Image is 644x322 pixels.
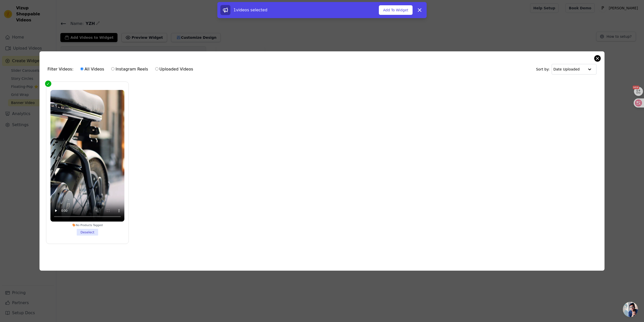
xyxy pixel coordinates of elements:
button: Add To Widget [379,5,413,15]
div: Sort by: [536,64,597,75]
label: Instagram Reels [111,66,148,73]
label: All Videos [80,66,104,73]
div: Filter Videos: [48,63,196,75]
div: No Products Tagged [50,223,124,227]
span: 1 videos selected [233,8,267,12]
label: Uploaded Videos [155,66,193,73]
a: 开放式聊天 [623,302,638,317]
button: Close modal [594,55,600,61]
